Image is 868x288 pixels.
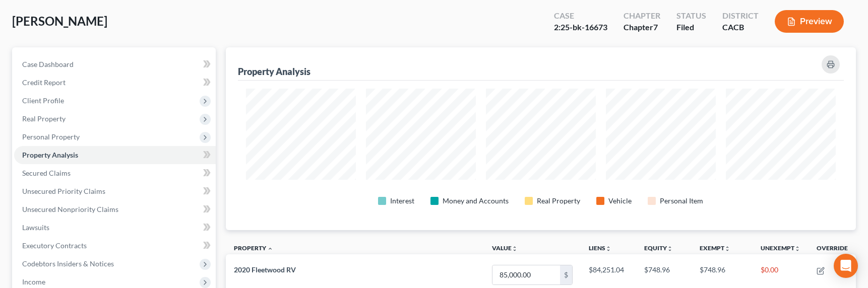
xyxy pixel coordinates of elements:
[653,22,658,32] span: 7
[14,182,216,200] a: Unsecured Priority Claims
[22,60,74,68] span: Case Dashboard
[512,246,518,252] i: unfold_more
[390,196,414,206] div: Interest
[761,244,800,252] a: Unexemptunfold_more
[700,244,730,252] a: Exemptunfold_more
[22,114,66,123] span: Real Property
[537,196,580,206] div: Real Property
[238,65,311,78] div: Property Analysis
[267,246,273,252] i: expand_less
[22,241,87,250] span: Executory Contracts
[624,22,660,33] div: Chapter
[14,164,216,182] a: Secured Claims
[22,78,66,87] span: Credit Report
[624,10,660,22] div: Chapter
[667,246,673,252] i: unfold_more
[14,219,216,237] a: Lawsuits
[722,22,759,33] div: CACB
[794,246,800,252] i: unfold_more
[722,10,759,22] div: District
[22,259,114,268] span: Codebtors Insiders & Notices
[22,277,45,286] span: Income
[14,74,216,92] a: Credit Report
[14,55,216,74] a: Case Dashboard
[22,223,49,232] span: Lawsuits
[554,22,607,33] div: 2:25-bk-16673
[589,244,611,252] a: Liensunfold_more
[12,14,107,28] span: [PERSON_NAME]
[22,205,118,213] span: Unsecured Nonpriority Claims
[22,132,80,141] span: Personal Property
[14,200,216,219] a: Unsecured Nonpriority Claims
[14,146,216,164] a: Property Analysis
[234,265,296,274] span: 2020 Fleetwood RV
[443,196,509,206] div: Money and Accounts
[724,246,730,252] i: unfold_more
[605,246,611,252] i: unfold_more
[809,238,856,261] th: Override
[14,237,216,255] a: Executory Contracts
[775,10,844,33] button: Preview
[22,187,105,195] span: Unsecured Priority Claims
[660,196,703,206] div: Personal Item
[492,244,518,252] a: Valueunfold_more
[22,151,78,159] span: Property Analysis
[644,244,673,252] a: Equityunfold_more
[834,254,858,278] div: Open Intercom Messenger
[608,196,632,206] div: Vehicle
[554,10,607,22] div: Case
[676,22,706,33] div: Filed
[234,244,273,252] a: Property expand_less
[676,10,706,22] div: Status
[22,96,64,105] span: Client Profile
[492,265,560,284] input: 0.00
[22,169,71,177] span: Secured Claims
[560,265,572,284] div: $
